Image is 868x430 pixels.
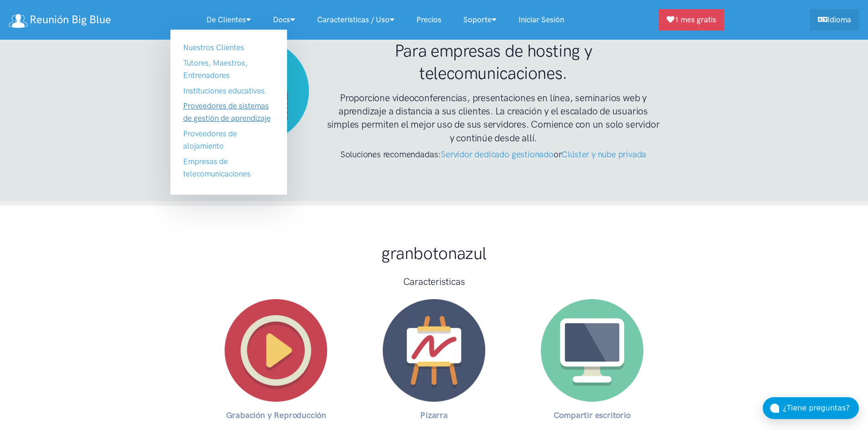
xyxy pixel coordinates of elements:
h4: Soluciones recomendadas: or [325,148,662,161]
img: Pizarra [383,299,485,402]
img: logo [9,14,27,28]
h1: Para empresas de hosting y telecomunicaciones. [325,40,662,83]
img: Compartir escritorio [541,299,643,402]
a: Instituciones educativas [183,86,265,95]
strong: Pizarra [420,410,448,420]
a: Iniciar sesión [508,10,575,30]
a: Reunión Big Blue [9,10,111,30]
a: Idioma [810,9,859,31]
a: Nuestros Clientes [183,43,244,52]
a: Tutores, Maestros, Entrenadores [183,58,247,80]
a: De clientes [195,10,262,30]
strong: Grabación y Reproducción [226,410,326,420]
a: 1 mes gratis [659,9,724,31]
a: Clúster y nube privada [561,149,646,160]
button: ¿Tiene preguntas? [763,397,859,419]
a: Docs [262,10,306,30]
a: Precios [406,10,452,30]
h1: granbotonazul [285,242,583,264]
h3: Caracteristicas [206,275,662,288]
a: Proveedores de sistemas de gestión de aprendizaje [183,101,271,123]
div: ¿Tiene preguntas? [783,402,859,414]
strong: Compartir escritorio [554,410,631,420]
img: Grabación y Reproducción [225,299,327,402]
a: Servidor dedicado gestionado [441,149,554,160]
a: Empresas de telecomunicaciones [183,157,251,178]
a: Soporte [452,10,508,30]
a: Proveedores de alojamiento [183,129,237,150]
a: Características / uso [306,10,406,30]
h3: Proporcione videoconferencias, presentaciones en línea, seminarios web y aprendizaje a distancia ... [325,91,662,145]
